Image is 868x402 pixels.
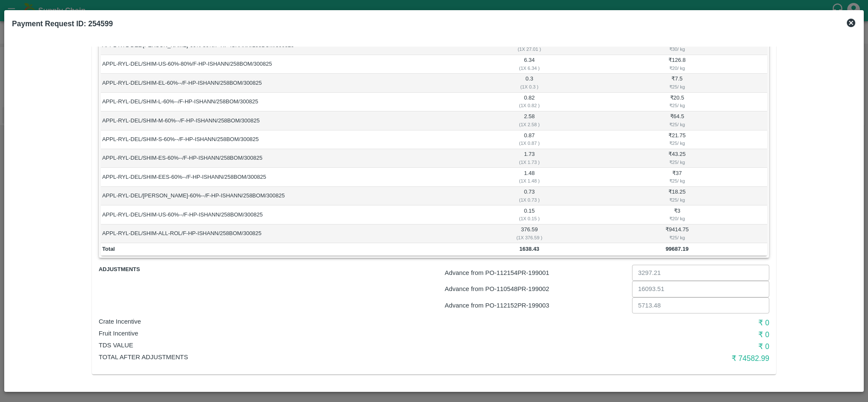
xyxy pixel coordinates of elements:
td: APPL-RYL-DEL/SHIM-US-60%--/F-HP-ISHANN/258BOM/300825 [101,205,472,224]
span: Adjustments [99,265,211,274]
div: ( 1 X 27.01 ) [473,45,585,53]
div: ( 1 X 2.58 ) [473,121,585,128]
td: 0.87 [472,130,587,149]
p: Fruit Incentive [99,329,546,338]
td: ₹ 21.75 [587,130,768,149]
div: ₹ 25 / kg [588,83,766,91]
div: ₹ 25 / kg [588,158,766,166]
b: Payment Request ID: 254599 [12,19,113,28]
div: ₹ 30 / kg [588,45,766,53]
td: ₹ 126.8 [587,55,768,74]
td: ₹ 37 [587,168,768,186]
div: ( 1 X 1.73 ) [473,158,585,166]
div: ₹ 25 / kg [588,121,766,128]
td: 0.3 [472,74,587,92]
td: 6.34 [472,55,587,74]
td: 0.15 [472,205,587,224]
h6: ₹ 0 [546,341,769,352]
td: APPL-RYL-DEL/SHIM-EES-60%--/F-HP-ISHANN/258BOM/300825 [101,168,472,186]
div: ₹ 20 / kg [588,215,766,222]
h6: ₹ 0 [546,329,769,341]
div: ( 1 X 0.87 ) [473,139,585,147]
div: ( 1 X 1.48 ) [473,177,585,185]
div: ( 1 X 6.34 ) [473,64,585,72]
div: ( 1 X 376.59 ) [473,234,585,241]
td: APPL-RYL-DEL/SHIM-M-60%--/F-HP-ISHANN/258BOM/300825 [101,111,472,130]
div: ₹ 25 / kg [588,234,766,241]
b: 1638.43 [519,246,539,252]
p: Advance from PO- 112152 PR- 199003 [445,301,629,310]
td: APPL-RYL-DEL/SHIM-US-60%-80%/F-HP-ISHANN/258BOM/300825 [101,55,472,74]
td: APPL-RYL-DEL/SHIM-ALL-ROL/F-HP-ISHANN/258BOM/300825 [101,225,472,243]
input: Advance [632,265,769,281]
td: 2.58 [472,111,587,130]
td: APPL-RYL-DEL/SHIM-S-60%--/F-HP-ISHANN/258BOM/300825 [101,130,472,149]
td: ₹ 18.25 [587,187,768,205]
td: APPL-RYL-DEL/[PERSON_NAME]-60%--/F-HP-ISHANN/258BOM/300825 [101,187,472,205]
td: ₹ 7.5 [587,74,768,92]
td: ₹ 3 [587,205,768,224]
b: Total [102,246,115,252]
p: Total After adjustments [99,352,546,362]
td: APPL-RYL-DEL/SHIM-ES-60%--/F-HP-ISHANN/258BOM/300825 [101,149,472,168]
input: Advance [632,281,769,297]
div: ( 1 X 0.73 ) [473,196,585,204]
p: Crate Incentive [99,317,546,326]
div: ₹ 25 / kg [588,139,766,147]
div: ₹ 25 / kg [588,102,766,109]
div: ( 1 X 0.82 ) [473,102,585,109]
div: ( 1 X 0.3 ) [473,83,585,91]
div: ₹ 20 / kg [588,64,766,72]
td: 1.48 [472,168,587,186]
td: ₹ 64.5 [587,111,768,130]
div: ₹ 25 / kg [588,196,766,204]
td: 0.73 [472,187,587,205]
input: Advance [632,297,769,313]
div: ( 1 X 0.15 ) [473,215,585,222]
h6: ₹ 0 [546,317,769,329]
td: APPL-RYL-DEL/SHIM-L-60%--/F-HP-ISHANN/258BOM/300825 [101,93,472,111]
p: Advance from PO- 110548 PR- 199002 [445,284,629,294]
td: 0.82 [472,93,587,111]
p: Advance from PO- 112154 PR- 199001 [445,268,629,277]
td: ₹ 43.25 [587,149,768,168]
td: 376.59 [472,225,587,243]
td: ₹ 20.5 [587,93,768,111]
td: 1.73 [472,149,587,168]
div: ₹ 25 / kg [588,177,766,185]
h6: ₹ 74582.99 [546,352,769,364]
b: 99687.19 [666,246,688,252]
td: ₹ 9414.75 [587,225,768,243]
td: APPL-RYL-DEL/SHIM-EL-60%--/F-HP-ISHANN/258BOM/300825 [101,74,472,92]
p: TDS VALUE [99,341,546,350]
